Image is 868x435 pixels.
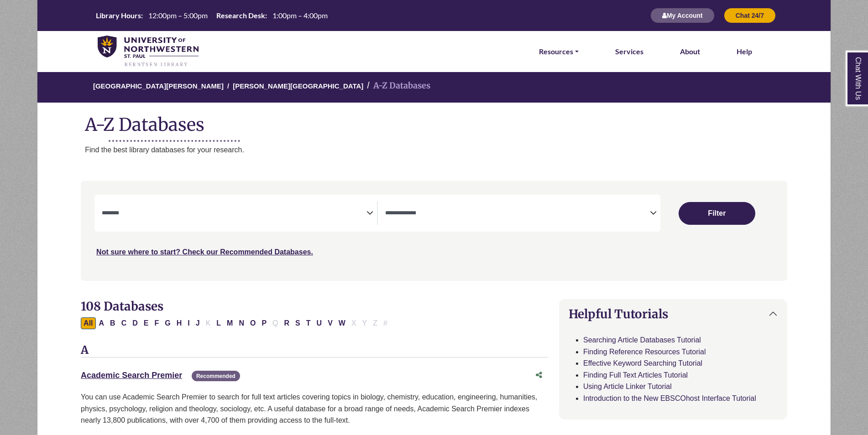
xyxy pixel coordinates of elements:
a: [GEOGRAPHIC_DATA][PERSON_NAME] [93,81,224,90]
span: 1:00pm – 4:00pm [272,11,328,20]
textarea: Search [102,210,366,217]
table: Hours Today [92,10,331,19]
button: Filter Results L [214,317,224,329]
button: Filter Results R [282,317,293,329]
button: My Account [650,8,715,23]
button: Chat 24/7 [724,8,776,23]
a: Academic Search Premier [81,371,182,380]
a: Searching Article Databases Tutorial [583,336,701,344]
a: Services [615,46,643,57]
a: [PERSON_NAME][GEOGRAPHIC_DATA] [233,81,363,90]
span: 12:00pm – 5:00pm [148,11,208,20]
button: Filter Results J [193,317,203,329]
button: Filter Results H [174,317,185,329]
a: Introduction to the New EBSCOhost Interface Tutorial [583,394,756,402]
span: Recommended [192,371,240,381]
button: All [81,317,95,329]
a: Resources [539,46,579,57]
button: Helpful Tutorials [559,300,787,328]
a: Not sure where to start? Check our Recommended Databases. [96,248,313,256]
p: Find the best library databases for your research. [85,144,831,156]
a: About [680,46,700,57]
button: Filter Results A [96,317,107,329]
a: Using Article Linker Tutorial [583,383,672,390]
a: My Account [650,11,715,19]
a: Chat 24/7 [724,11,776,19]
button: Filter Results O [247,317,258,329]
a: Finding Full Text Articles Tutorial [583,371,688,379]
div: Alpha-list to filter by first letter of database name [81,319,391,326]
li: A-Z Databases [363,79,430,93]
button: Filter Results F [152,317,162,329]
p: You can use Academic Search Premier to search for full text articles covering topics in biology, ... [81,391,548,426]
th: Research Desk: [213,10,267,20]
textarea: Search [385,210,650,217]
button: Filter Results E [141,317,152,329]
button: Filter Results T [303,317,314,329]
button: Filter Results G [162,317,173,329]
button: Filter Results U [314,317,325,329]
h1: A-Z Databases [37,107,831,135]
nav: breadcrumb [37,71,831,103]
button: Filter Results M [224,317,235,329]
button: Filter Results P [259,317,269,329]
th: Library Hours: [92,10,143,20]
button: Filter Results D [130,317,141,329]
button: Filter Results S [293,317,303,329]
nav: Search filters [81,181,787,280]
button: Filter Results V [325,317,335,329]
a: Hours Today [92,10,331,21]
span: 108 Databases [81,299,163,314]
button: Submit for Search Results [679,202,755,225]
button: Share this database [530,367,548,384]
button: Filter Results I [185,317,192,329]
img: library_home [98,36,199,67]
button: Filter Results C [119,317,130,329]
button: Filter Results N [236,317,247,329]
a: Effective Keyword Searching Tutorial [583,359,702,367]
button: Filter Results B [107,317,118,329]
a: Finding Reference Resources Tutorial [583,348,706,356]
h3: A [81,344,548,357]
a: Help [737,46,752,57]
button: Filter Results W [336,317,348,329]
